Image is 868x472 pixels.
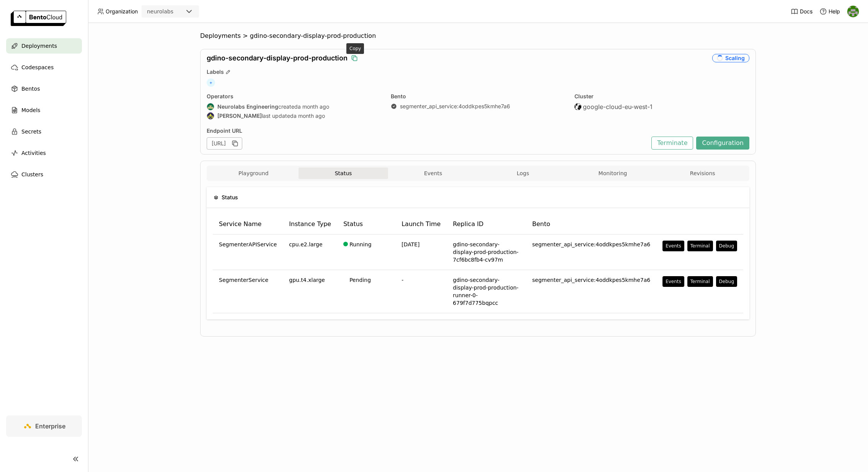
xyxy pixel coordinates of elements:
a: Codespaces [6,60,82,75]
span: Docs [800,8,813,15]
span: Deployments [21,41,57,50]
button: Debug [716,276,737,287]
button: Events [388,168,478,179]
td: Running [337,234,395,270]
th: Bento [526,214,656,234]
span: SegmenterAPIService [219,241,277,248]
span: Enterprise [35,422,65,430]
th: Launch Time [395,214,447,234]
button: Configuration [696,137,749,150]
td: gdino-secondary-display-prod-production-7cf6bc8fb4-cv97m [447,234,526,270]
button: Playground [209,168,299,179]
span: - [401,277,403,283]
th: Instance Type [283,214,337,234]
i: loading [716,55,723,62]
button: Terminate [651,137,693,150]
div: Events [666,243,681,249]
div: Scaling [712,54,749,62]
div: neurolabs [147,8,173,15]
span: SegmenterService [219,276,268,284]
span: Logs [517,170,529,177]
a: Enterprise [6,415,82,437]
button: Monitoring [568,168,658,179]
td: cpu.e2.large [283,234,337,270]
div: Cluster [574,93,749,100]
button: Revisions [658,168,747,179]
a: Clusters [6,167,82,182]
span: Secrets [21,127,41,136]
span: + [207,78,215,87]
span: Bentos [21,84,40,93]
span: > [241,32,250,40]
th: Replica ID [447,214,526,234]
a: Secrets [6,124,82,139]
img: Toby Thomas [847,6,859,17]
td: segmenter_api_service:4oddkpes5kmhe7a6 [526,234,656,270]
button: Events [662,276,684,287]
th: Service Name [213,214,283,234]
button: Debug [716,241,737,251]
span: a month ago [298,103,329,110]
span: Codespaces [21,63,54,72]
span: Models [21,106,40,115]
a: Docs [791,8,813,15]
td: segmenter_api_service:4oddkpes5kmhe7a6 [526,270,656,313]
span: Activities [21,148,46,158]
button: Status [299,168,388,179]
strong: [PERSON_NAME] [217,112,262,119]
div: Endpoint URL [207,127,648,134]
a: Activities [6,145,82,161]
span: google-cloud-eu-west-1 [583,103,653,111]
span: Deployments [200,32,241,40]
div: Bento [391,93,566,100]
div: Events [666,278,681,285]
td: gdino-secondary-display-prod-production-runner-0-679f7d775bqpcc [447,270,526,313]
button: Terminal [687,276,713,287]
a: Deployments [6,38,82,54]
nav: Breadcrumbs navigation [200,32,756,40]
img: logo [11,11,66,26]
div: Help [819,8,840,15]
td: gpu.t4.xlarge [283,270,337,313]
input: Selected neurolabs. [174,8,175,16]
div: last updated [207,112,382,120]
span: Help [829,8,840,15]
button: Events [662,241,684,251]
div: Labels [207,68,749,75]
div: [URL] [207,137,242,150]
span: gdino-secondary-display-prod-production [250,32,376,40]
td: Pending [337,270,395,313]
span: gdino-secondary-display-prod-production [207,54,348,62]
span: Status [222,193,238,202]
a: Bentos [6,81,82,96]
img: Neurolabs Engineering [207,103,214,110]
div: created [207,103,382,111]
span: Organization [106,8,138,15]
th: Status [337,214,395,234]
span: [DATE] [401,241,419,247]
img: Farouk Ghallabi [207,112,214,119]
a: Models [6,103,82,118]
span: a month ago [294,112,325,119]
button: Terminal [687,241,713,251]
a: segmenter_api_service:4oddkpes5kmhe7a6 [400,103,510,110]
strong: Neurolabs Engineering [217,103,278,110]
div: Operators [207,93,382,100]
div: Copy [346,43,364,54]
span: Clusters [21,170,43,179]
